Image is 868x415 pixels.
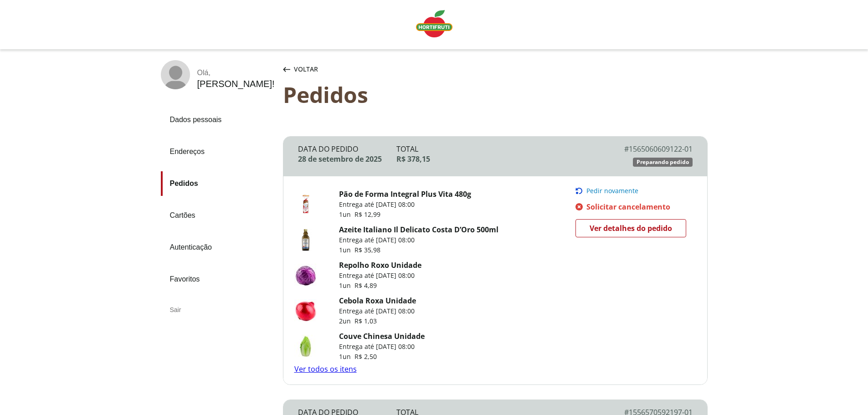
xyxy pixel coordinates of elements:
[294,264,317,287] img: Repolho Roxo Unidade
[575,219,686,237] a: Ver detalhes do pedido
[294,228,317,251] img: Azeite Italiano Il Delicato Costa D’Oro 500ml
[594,144,693,154] div: # 1565060609122-01
[586,202,670,212] span: Solicitar cancelamento
[354,210,380,219] span: R$ 12,99
[294,335,317,358] img: Couve Chinesa Unidade
[339,246,354,254] span: 1 un
[161,299,276,321] div: Sair
[161,267,276,292] a: Favoritos
[354,246,380,254] span: R$ 35,98
[161,171,276,196] a: Pedidos
[161,108,276,132] a: Dados pessoais
[354,281,377,290] span: R$ 4,89
[339,200,471,209] p: Entrega até [DATE] 08:00
[412,6,456,43] a: Logo
[339,189,471,199] a: Pão de Forma Integral Plus Vita 480g
[339,317,354,325] span: 2 un
[339,210,354,219] span: 1 un
[298,144,397,154] div: Data do Pedido
[339,236,498,245] p: Entrega até [DATE] 08:00
[161,203,276,228] a: Cartões
[197,79,275,89] div: [PERSON_NAME] !
[586,187,638,195] span: Pedir novamente
[396,154,594,164] div: R$ 378,15
[339,260,421,270] a: Repolho Roxo Unidade
[354,317,377,325] span: R$ 1,03
[283,82,708,107] div: Pedidos
[294,193,317,215] img: Pão de Forma Integral Plus Vita 480g
[339,296,416,306] a: Cebola Roxa Unidade
[339,271,421,280] p: Entrega até [DATE] 08:00
[161,235,276,260] a: Autenticação
[575,187,692,195] button: Pedir novamente
[161,139,276,164] a: Endereços
[294,299,317,322] img: Cebola Roxa Unidade
[590,221,672,235] span: Ver detalhes do pedido
[294,364,357,374] a: Ver todos os itens
[637,159,689,166] span: Preparando pedido
[339,225,498,235] a: Azeite Italiano Il Delicato Costa D’Oro 500ml
[281,60,320,78] button: Voltar
[294,65,318,74] span: Voltar
[339,307,416,316] p: Entrega até [DATE] 08:00
[298,154,397,164] div: 28 de setembro de 2025
[339,352,354,361] span: 1 un
[339,331,425,341] a: Couve Chinesa Unidade
[396,144,594,154] div: Total
[575,202,692,212] a: Solicitar cancelamento
[339,281,354,290] span: 1 un
[197,69,275,77] div: Olá ,
[416,10,452,37] img: Logo
[354,352,377,361] span: R$ 2,50
[339,342,425,351] p: Entrega até [DATE] 08:00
